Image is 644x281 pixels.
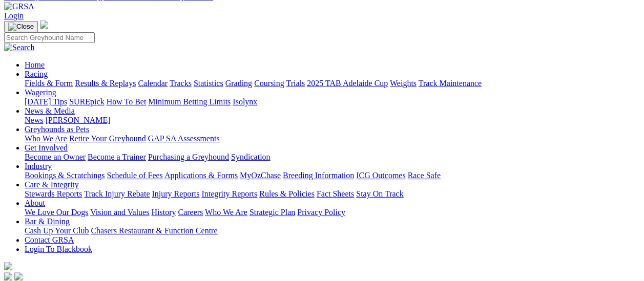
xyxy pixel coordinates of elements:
[25,208,640,217] div: About
[419,79,482,88] a: Track Maintenance
[4,43,35,52] img: Search
[25,134,67,143] a: Who We Are
[25,226,89,235] a: Cash Up Your Club
[107,97,147,106] a: How To Bet
[170,79,192,88] a: Tracks
[25,88,56,97] a: Wagering
[25,134,640,143] div: Greyhounds as Pets
[152,189,199,198] a: Injury Reports
[317,189,354,198] a: Fact Sheets
[25,189,82,198] a: Stewards Reports
[25,208,88,217] a: We Love Our Dogs
[14,272,23,280] img: twitter.svg
[194,79,223,88] a: Statistics
[178,208,203,217] a: Careers
[4,11,24,20] a: Login
[151,208,176,217] a: History
[231,153,270,161] a: Syndication
[164,171,238,180] a: Applications & Forms
[25,226,640,235] div: Bar & Dining
[259,189,315,198] a: Rules & Policies
[138,79,168,88] a: Calendar
[8,23,34,31] img: Close
[225,79,252,88] a: Grading
[25,106,75,115] a: News & Media
[25,199,45,207] a: About
[25,116,640,125] div: News & Media
[25,97,67,106] a: [DATE] Tips
[25,162,52,170] a: Industry
[233,97,257,106] a: Isolynx
[356,189,403,198] a: Stay On Track
[283,171,354,180] a: Breeding Information
[25,79,640,88] div: Racing
[25,235,74,244] a: Contact GRSA
[254,79,284,88] a: Coursing
[4,2,34,11] img: GRSA
[148,97,231,106] a: Minimum Betting Limits
[25,153,640,162] div: Get Involved
[250,208,295,217] a: Strategic Plan
[356,171,405,180] a: ICG Outcomes
[25,116,43,124] a: News
[240,171,281,180] a: MyOzChase
[25,70,48,78] a: Racing
[69,134,146,143] a: Retire Your Greyhound
[25,143,68,152] a: Get Involved
[84,189,150,198] a: Track Injury Rebate
[25,217,70,226] a: Bar & Dining
[297,208,345,217] a: Privacy Policy
[205,208,247,217] a: Who We Are
[4,262,12,270] img: logo-grsa-white.png
[25,189,640,199] div: Care & Integrity
[4,272,12,280] img: facebook.svg
[25,97,640,106] div: Wagering
[69,97,104,106] a: SUREpick
[25,60,45,69] a: Home
[407,171,440,180] a: Race Safe
[25,79,73,88] a: Fields & Form
[91,226,217,235] a: Chasers Restaurant & Function Centre
[201,189,257,198] a: Integrity Reports
[25,125,89,134] a: Greyhounds as Pets
[25,245,92,253] a: Login To Blackbook
[148,153,229,161] a: Purchasing a Greyhound
[90,208,149,217] a: Vision and Values
[307,79,388,88] a: 2025 TAB Adelaide Cup
[45,116,110,124] a: [PERSON_NAME]
[4,21,38,32] button: Toggle navigation
[107,171,162,180] a: Schedule of Fees
[40,20,48,29] img: logo-grsa-white.png
[286,79,305,88] a: Trials
[25,171,105,180] a: Bookings & Scratchings
[4,32,95,43] input: Search
[25,153,86,161] a: Become an Owner
[148,134,220,143] a: GAP SA Assessments
[88,153,146,161] a: Become a Trainer
[75,79,136,88] a: Results & Replays
[390,79,417,88] a: Weights
[25,180,79,189] a: Care & Integrity
[25,171,640,180] div: Industry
